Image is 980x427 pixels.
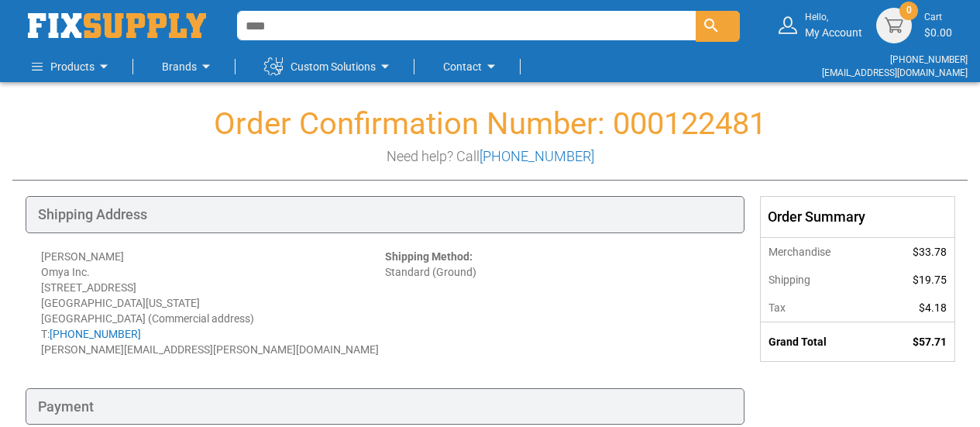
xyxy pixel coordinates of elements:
div: [PERSON_NAME] Omya Inc. [STREET_ADDRESS] [GEOGRAPHIC_DATA][US_STATE] [GEOGRAPHIC_DATA] (Commercia... [41,249,385,357]
div: Shipping Address [26,196,744,233]
span: $19.75 [913,274,947,286]
a: Contact [443,51,500,82]
span: $33.78 [913,246,947,258]
h1: Order Confirmation Number: 000122481 [12,107,968,141]
strong: Shipping Method: [385,250,473,263]
div: Standard (Ground) [385,249,729,357]
a: [PHONE_NUMBER] [890,54,968,65]
a: [PHONE_NUMBER] [480,148,594,164]
img: Fix Industrial Supply [28,13,206,38]
div: My Account [805,11,862,40]
small: Cart [924,11,952,24]
a: store logo [28,13,206,38]
a: [PHONE_NUMBER] [50,328,141,340]
span: $0.00 [924,26,952,39]
span: $4.18 [919,301,947,314]
span: $57.71 [913,336,947,348]
th: Shipping [761,266,879,294]
small: Hello, [805,11,862,24]
div: Order Summary [761,197,954,237]
th: Tax [761,294,879,322]
div: Payment [26,388,744,425]
a: Custom Solutions [264,51,394,82]
a: Brands [162,51,215,82]
th: Merchandise [761,237,879,266]
strong: Grand Total [769,336,827,348]
a: Products [32,51,113,82]
span: 0 [906,4,912,17]
a: [EMAIL_ADDRESS][DOMAIN_NAME] [822,67,968,78]
h3: Need help? Call [12,149,968,164]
